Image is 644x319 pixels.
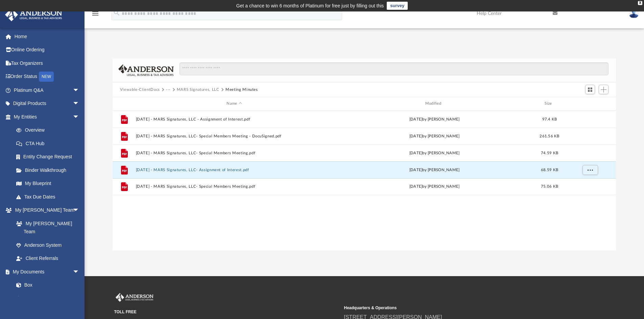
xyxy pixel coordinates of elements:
[5,70,90,84] a: Order StatusNEW
[336,167,533,173] div: [DATE] by [PERSON_NAME]
[585,85,595,94] button: Switch to Grid View
[180,62,609,75] input: Search files and folders
[582,165,598,175] button: More options
[5,204,86,217] a: My [PERSON_NAME] Teamarrow_drop_down
[113,111,616,250] div: grid
[9,190,90,204] a: Tax Due Dates
[9,150,90,164] a: Entity Change Request
[536,101,563,107] div: Size
[135,101,333,107] div: Name
[5,110,90,124] a: My Entitiesarrow_drop_down
[9,137,90,150] a: CTA Hub
[5,56,90,70] a: Tax Organizers
[136,134,333,138] button: [DATE] - MARS Signatures, LLC- Special Members Meeting - DocuSigned.pdf
[599,85,609,94] button: Add
[541,185,558,188] span: 75.06 KB
[136,151,333,155] button: [DATE] - MARS Signatures, LLC- Special Members Meeting.pdf
[9,163,90,177] a: Binder Walkthrough
[136,168,333,172] button: [DATE] - MARS Signatures, LLC- Assignment of Interest.pdf
[114,309,339,315] small: TOLL FREE
[9,252,86,265] a: Client Referrals
[39,72,54,82] div: NEW
[9,238,86,252] a: Anderson System
[113,9,120,17] i: search
[540,134,559,138] span: 261.56 KB
[5,30,90,43] a: Home
[336,101,533,107] div: Modified
[73,97,86,111] span: arrow_drop_down
[566,101,613,107] div: id
[73,110,86,124] span: arrow_drop_down
[344,305,569,311] small: Headquarters & Operations
[120,87,160,93] button: Viewable-ClientDocs
[5,43,90,57] a: Online Ordering
[73,83,86,97] span: arrow_drop_down
[387,2,408,10] a: survey
[5,97,90,110] a: Digital Productsarrow_drop_down
[166,87,170,93] button: ···
[73,204,86,217] span: arrow_drop_down
[225,87,258,93] button: Meeting Minutes
[114,293,155,302] img: Anderson Advisors Platinum Portal
[116,101,133,107] div: id
[9,177,86,190] a: My Blueprint
[336,116,533,122] div: [DATE] by [PERSON_NAME]
[638,1,642,5] div: close
[542,117,557,121] span: 97.4 KB
[177,87,219,93] button: MARS Signatures, LLC
[9,278,83,292] a: Box
[336,133,533,139] div: [DATE] by [PERSON_NAME]
[629,8,639,18] img: User Pic
[336,184,533,190] div: [DATE] by [PERSON_NAME]
[541,151,558,155] span: 74.59 KB
[5,265,86,278] a: My Documentsarrow_drop_down
[236,2,384,10] div: Get a chance to win 6 months of Platinum for free just by filling out this
[336,150,533,156] div: [DATE] by [PERSON_NAME]
[5,83,90,97] a: Platinum Q&Aarrow_drop_down
[9,124,90,137] a: Overview
[91,13,99,18] a: menu
[3,8,64,21] img: Anderson Advisors Platinum Portal
[91,9,99,18] i: menu
[136,117,333,122] button: [DATE] - MARS Signatures, LLC - Assignment of Interest.pdf
[541,168,558,171] span: 68.59 KB
[73,265,86,279] span: arrow_drop_down
[9,292,86,305] a: Meeting Minutes
[136,184,333,189] button: [DATE] - MARS Signatures, LLC- Special Members Meeting.pdf
[9,217,83,238] a: My [PERSON_NAME] Team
